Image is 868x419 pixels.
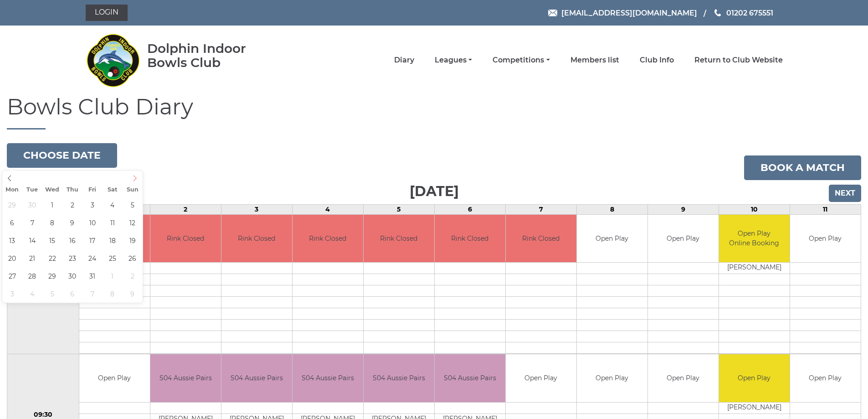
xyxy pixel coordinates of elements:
td: Rink Closed [364,215,434,263]
span: November 8, 2025 [103,285,121,303]
span: October 9, 2025 [63,214,81,232]
span: October 6, 2025 [3,214,21,232]
span: November 2, 2025 [123,267,141,285]
a: Email [EMAIL_ADDRESS][DOMAIN_NAME] [548,7,697,19]
a: Members list [570,55,619,65]
td: Open Play [577,354,647,402]
span: October 29, 2025 [43,267,61,285]
td: S04 Aussie Pairs [435,354,505,402]
td: 3 [221,204,292,214]
a: Diary [394,55,414,65]
span: October 11, 2025 [103,214,121,232]
a: Book a match [744,155,861,180]
span: October 27, 2025 [3,267,21,285]
span: November 7, 2025 [83,285,101,303]
td: S04 Aussie Pairs [221,354,292,402]
span: Thu [62,187,82,193]
span: October 23, 2025 [63,249,81,267]
td: Rink Closed [435,215,505,263]
a: Return to Club Website [694,55,783,65]
td: Rink Closed [293,215,363,263]
span: October 24, 2025 [83,249,101,267]
span: October 19, 2025 [123,232,141,249]
span: Tue [22,187,42,193]
td: Open Play [790,215,861,263]
span: October 13, 2025 [3,232,21,249]
td: [PERSON_NAME] [719,263,790,274]
td: Open Play [79,354,150,402]
td: 7 [505,204,576,214]
span: October 12, 2025 [123,214,141,232]
span: October 3, 2025 [83,196,101,214]
td: Open Play [577,215,647,263]
span: October 25, 2025 [103,249,121,267]
td: Open Play [790,354,861,402]
span: October 4, 2025 [103,196,121,214]
td: Rink Closed [506,215,576,263]
td: Open Play [648,354,719,402]
td: [PERSON_NAME] [719,402,790,414]
td: 6 [434,204,505,214]
a: Phone us 01202 675551 [713,7,773,19]
td: Open Play [719,354,790,402]
span: October 10, 2025 [83,214,101,232]
span: Mon [2,187,22,193]
td: S04 Aussie Pairs [150,354,221,402]
span: Sat [103,187,123,193]
span: October 31, 2025 [83,267,101,285]
a: Leagues [435,55,472,65]
span: November 4, 2025 [23,285,41,303]
span: October 26, 2025 [123,249,141,267]
td: S04 Aussie Pairs [364,354,434,402]
td: Open Play Online Booking [719,215,790,263]
span: November 9, 2025 [123,285,141,303]
td: S04 Aussie Pairs [293,354,363,402]
span: October 22, 2025 [43,249,61,267]
button: Choose date [7,143,117,168]
span: November 5, 2025 [43,285,61,303]
span: September 30, 2025 [23,196,41,214]
td: Rink Closed [150,215,221,263]
span: September 29, 2025 [3,196,21,214]
span: November 1, 2025 [103,267,121,285]
a: Club Info [640,55,674,65]
td: 11 [790,204,861,214]
span: Sun [123,187,143,193]
td: 9 [647,204,719,214]
td: 5 [363,204,434,214]
h1: Bowls Club Diary [7,95,861,129]
span: October 20, 2025 [3,249,21,267]
span: Wed [42,187,62,193]
img: Dolphin Indoor Bowls Club [86,28,140,92]
span: Fri [82,187,103,193]
img: Email [548,10,557,16]
span: October 18, 2025 [103,232,121,249]
span: October 16, 2025 [63,232,81,249]
td: 4 [292,204,363,214]
span: October 5, 2025 [123,196,141,214]
div: Dolphin Indoor Bowls Club [147,41,275,70]
span: October 28, 2025 [23,267,41,285]
span: October 15, 2025 [43,232,61,249]
td: Open Play [648,215,719,263]
img: Phone us [714,9,721,16]
a: Login [86,5,128,21]
td: Open Play [506,354,576,402]
span: October 7, 2025 [23,214,41,232]
td: 10 [719,204,790,214]
span: 01202 675551 [726,8,773,17]
span: November 3, 2025 [3,285,21,303]
span: October 2, 2025 [63,196,81,214]
span: October 17, 2025 [83,232,101,249]
span: October 14, 2025 [23,232,41,249]
span: [EMAIL_ADDRESS][DOMAIN_NAME] [561,8,697,17]
span: November 6, 2025 [63,285,81,303]
input: Next [829,185,861,202]
span: October 30, 2025 [63,267,81,285]
td: Rink Closed [221,215,292,263]
td: 2 [150,204,221,214]
span: October 8, 2025 [43,214,61,232]
td: 8 [576,204,647,214]
a: Competitions [493,55,550,65]
span: October 21, 2025 [23,249,41,267]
